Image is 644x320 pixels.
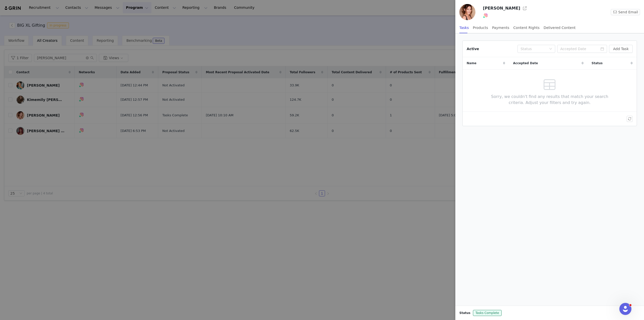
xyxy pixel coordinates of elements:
i: icon: down [549,47,552,51]
img: 0a1ef8c0-cf87-476b-b6b1-48275c0e0bf5.jpg [459,4,475,20]
button: Send Email [611,9,640,15]
i: icon: calendar [600,47,604,51]
iframe: Intercom live chat [619,303,631,315]
span: Name [467,61,476,65]
div: Status [520,46,547,51]
span: Status [459,311,470,315]
article: Active [462,41,637,126]
div: Content Rights [513,22,540,33]
div: Payments [492,22,509,33]
span: Sorry, we couldn't find any results that match your search criteria. Adjust your filters and try ... [484,94,616,106]
span: Status [592,61,603,65]
span: Accepted Date [513,61,538,65]
input: Accepted Date [557,45,607,53]
img: instagram.svg [484,13,488,17]
div: Products [473,22,488,33]
button: Add Task [609,45,633,53]
h3: [PERSON_NAME] [483,5,520,11]
div: Active [467,46,479,52]
div: Tasks [459,22,469,33]
div: Delivered Content [544,22,576,33]
span: Tasks Complete [473,310,502,316]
